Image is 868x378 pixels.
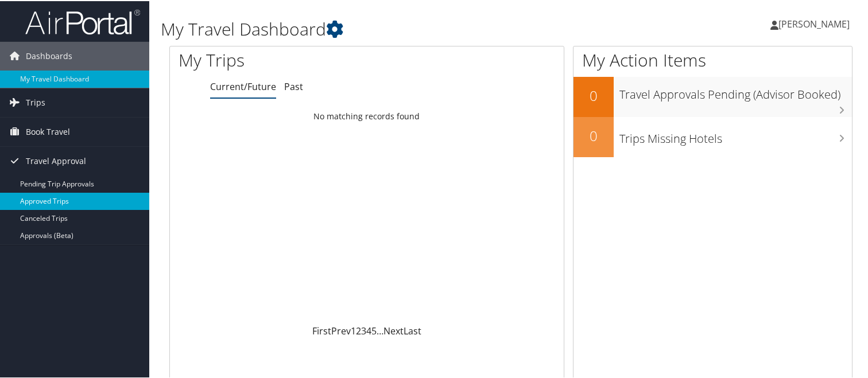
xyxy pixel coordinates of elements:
[361,324,366,336] a: 3
[356,324,361,336] a: 2
[25,7,140,34] img: airportal-logo.png
[573,47,852,71] h1: My Action Items
[26,41,72,69] span: Dashboards
[26,87,45,116] span: Trips
[351,324,356,336] a: 1
[331,324,351,336] a: Prev
[377,324,383,336] span: …
[170,105,564,126] td: No matching records found
[161,16,627,40] h1: My Travel Dashboard
[179,47,391,71] h1: My Trips
[573,125,614,145] h2: 0
[210,79,276,92] a: Current/Future
[619,80,852,102] h3: Travel Approvals Pending (Advisor Booked)
[404,324,421,336] a: Last
[619,124,852,146] h3: Trips Missing Hotels
[284,79,303,92] a: Past
[371,324,377,336] a: 5
[770,6,861,40] a: [PERSON_NAME]
[778,17,850,29] span: [PERSON_NAME]
[26,146,86,174] span: Travel Approval
[26,116,70,145] span: Book Travel
[573,76,852,116] a: 0Travel Approvals Pending (Advisor Booked)
[573,85,614,104] h2: 0
[366,324,371,336] a: 4
[312,324,331,336] a: First
[383,324,404,336] a: Next
[573,116,852,156] a: 0Trips Missing Hotels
